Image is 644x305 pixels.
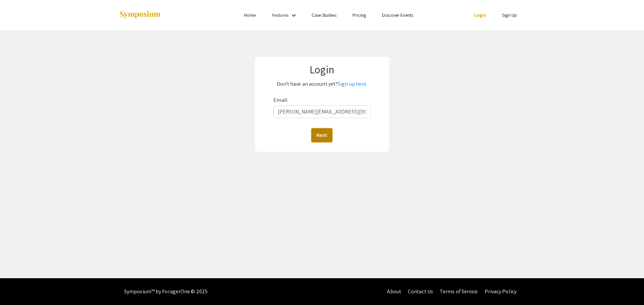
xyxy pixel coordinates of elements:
[124,278,208,305] div: Symposium™ by ForagerOne © 2025
[474,12,486,18] a: Login
[440,288,478,295] a: Terms of Service
[387,288,401,295] a: About
[273,95,288,105] label: Email:
[353,12,366,18] a: Pricing
[312,12,336,18] a: Case Studies
[502,12,517,18] a: Sign Up
[272,12,289,18] a: Features
[261,79,383,89] p: Don't have an account yet?
[382,12,413,18] a: Discover Events
[119,10,161,19] img: Symposium by ForagerOne
[290,11,298,19] mat-icon: Expand Features list
[338,80,367,87] a: Sign up here.
[261,63,383,76] h1: Login
[244,12,256,18] a: Home
[5,275,29,300] iframe: Chat
[408,288,433,295] a: Contact Us
[311,128,332,142] button: Next
[485,288,517,295] a: Privacy Policy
